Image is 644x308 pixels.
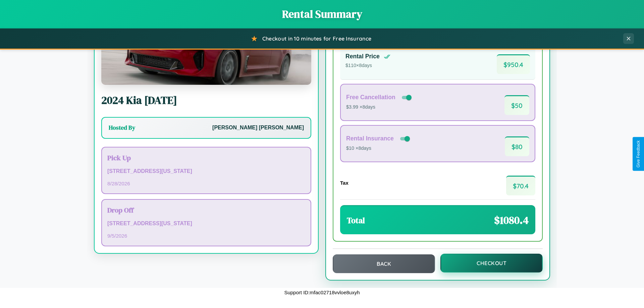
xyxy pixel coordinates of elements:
[497,54,530,74] span: $ 950.4
[107,179,305,188] p: 8 / 28 / 2026
[212,123,304,133] p: [PERSON_NAME] [PERSON_NAME]
[636,140,641,168] div: Give Feedback
[347,215,365,226] h3: Total
[340,180,348,186] h4: Tax
[494,213,529,228] span: $ 1080.4
[345,61,390,70] p: $ 110 × 8 days
[346,94,395,101] h4: Free Cancellation
[506,176,535,195] span: $ 70.4
[504,95,529,115] span: $ 50
[346,144,411,153] p: $10 × 8 days
[101,18,311,85] img: Kia Carnival
[346,135,394,142] h4: Rental Insurance
[107,231,305,240] p: 9 / 5 / 2026
[345,53,380,60] h4: Rental Price
[346,103,413,112] p: $3.99 × 8 days
[109,124,135,132] h3: Hosted By
[107,219,305,229] p: [STREET_ADDRESS][US_STATE]
[101,93,311,108] h2: 2024 Kia [DATE]
[107,205,305,215] h3: Drop Off
[333,254,435,273] button: Back
[107,153,305,163] h3: Pick Up
[7,7,637,21] h1: Rental Summary
[505,136,529,156] span: $ 80
[262,35,371,42] span: Checkout in 10 minutes for Free Insurance
[284,288,360,297] p: Support ID: mfac02718vvloe8uxyh
[107,167,305,176] p: [STREET_ADDRESS][US_STATE]
[440,254,543,272] button: Checkout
